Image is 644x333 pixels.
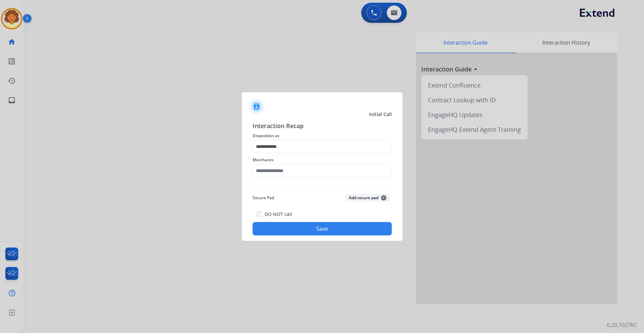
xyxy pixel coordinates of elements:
p: 0.20.1027RC [607,321,637,329]
button: Add secure pad+ [345,194,390,202]
span: Disposition as [253,132,392,140]
span: Merchants [253,156,392,164]
span: + [381,195,386,201]
span: Initial Call [369,111,392,118]
label: DO NOT call [265,211,292,218]
img: contactIcon [249,99,265,115]
span: Interaction Recap [253,121,392,132]
span: Secure Pad [253,194,274,202]
button: Save [253,222,392,235]
img: contact-recap-line.svg [253,185,392,186]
